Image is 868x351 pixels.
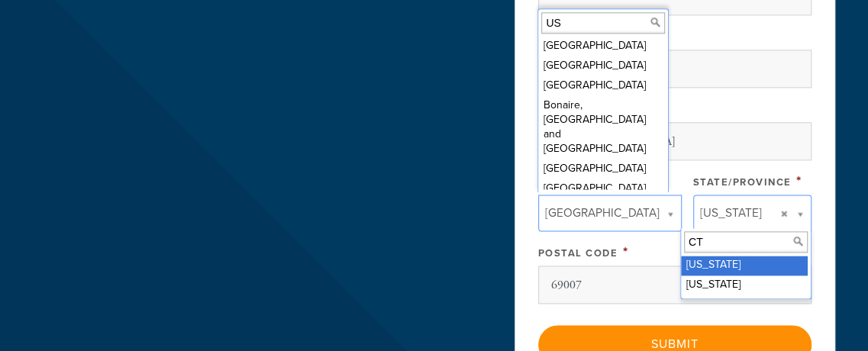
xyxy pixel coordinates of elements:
[538,56,665,76] div: [GEOGRAPHIC_DATA]
[538,179,665,199] div: [GEOGRAPHIC_DATA]
[538,37,665,56] div: [GEOGRAPHIC_DATA]
[538,96,665,159] div: Bonaire, [GEOGRAPHIC_DATA] and [GEOGRAPHIC_DATA]
[538,159,665,179] div: [GEOGRAPHIC_DATA]
[681,256,808,275] div: [US_STATE]
[681,275,808,295] div: [US_STATE]
[538,76,665,96] div: [GEOGRAPHIC_DATA]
